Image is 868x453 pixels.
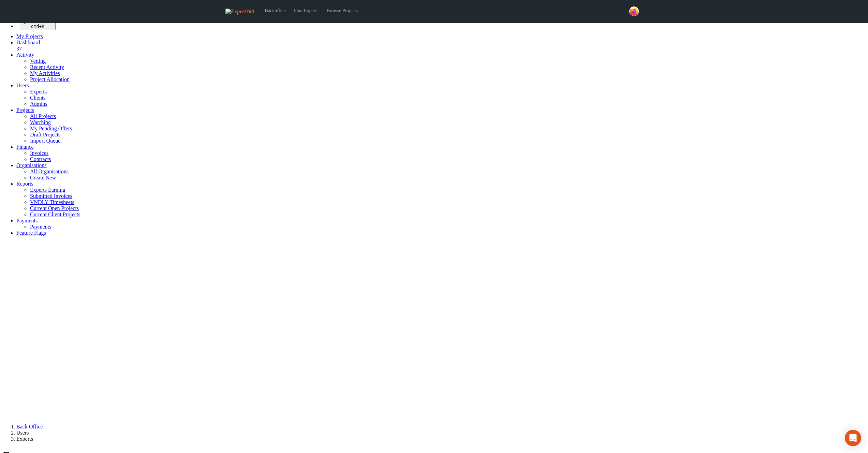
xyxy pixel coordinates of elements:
li: Users [16,430,865,436]
a: My Activities [30,70,60,76]
a: Draft Projects [30,132,60,137]
kbd: cmd [31,24,39,29]
a: Experts Earning [30,187,65,193]
a: Dashboard 37 [16,40,865,52]
a: Admins [30,101,47,107]
a: Finance [16,144,34,150]
a: Projects [16,107,34,113]
a: Clients [30,95,45,101]
a: Current Open Projects [30,205,79,211]
a: Contracts [30,156,51,162]
a: Current Client Projects [30,211,80,217]
a: My Pending Offers [30,126,72,131]
a: Back Office [16,424,43,429]
span: 37 [16,46,22,52]
img: 43c7540e-2bad-45db-b78b-6a21b27032e5-normal.png [629,6,639,16]
div: + [23,24,53,29]
kbd: K [42,24,44,29]
div: Open Intercom Messenger [845,430,861,446]
a: Project Allocation [30,76,70,82]
a: Submitted Invoices [30,193,72,199]
a: Activity [16,52,34,58]
span: Dashboard [16,40,40,45]
a: VNDLY Timesheets [30,199,74,205]
a: All Projects [30,113,56,119]
button: Quick search... cmd+K [20,18,56,30]
a: All Organisations [30,169,69,174]
a: Organisations [16,162,47,168]
img: Expert360 [225,9,254,15]
a: Invoices [30,150,48,156]
a: Payments [30,224,51,230]
a: Feature Flags [16,230,46,236]
a: Reports [16,181,33,187]
a: Experts [30,89,47,94]
a: Watching [30,119,51,125]
a: My Projects [16,33,43,39]
a: Import Queue [30,138,60,144]
a: Create New [30,175,56,180]
a: Vetting [30,58,46,64]
a: Recent Activity [30,64,64,70]
li: Experts [16,436,865,442]
a: Payments [16,218,38,223]
a: Users [16,83,29,88]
